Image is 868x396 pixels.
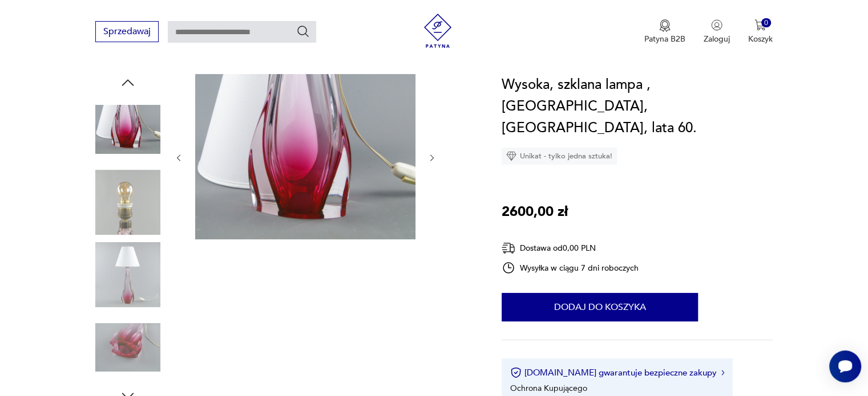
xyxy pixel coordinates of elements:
button: Zaloguj [704,19,730,44]
button: Sprzedawaj [95,21,159,42]
img: Ikona medalu [659,19,671,32]
img: Zdjęcie produktu Wysoka, szklana lampa , Val St Lambert, Belgia, lata 60. [95,170,160,235]
img: Ikona dostawy [502,241,515,255]
img: Zdjęcie produktu Wysoka, szklana lampa , Val St Lambert, Belgia, lata 60. [195,74,415,239]
button: [DOMAIN_NAME] gwarantuje bezpieczne zakupy [510,367,724,378]
button: Szukaj [296,25,310,38]
img: Patyna - sklep z meblami i dekoracjami vintage [421,14,455,48]
div: Dostawa od 0,00 PLN [502,241,639,255]
p: Patyna B2B [644,34,685,44]
div: Wysyłka w ciągu 7 dni roboczych [502,261,639,275]
iframe: Smartsupp widget button [829,350,861,382]
li: Ochrona Kupującego [510,383,587,394]
h1: Wysoka, szklana lampa , [GEOGRAPHIC_DATA], [GEOGRAPHIC_DATA], lata 60. [502,74,773,139]
a: Ikona medaluPatyna B2B [644,19,685,44]
div: 0 [761,18,771,28]
img: Zdjęcie produktu Wysoka, szklana lampa , Val St Lambert, Belgia, lata 60. [95,315,160,380]
img: Zdjęcie produktu Wysoka, szklana lampa , Val St Lambert, Belgia, lata 60. [95,242,160,307]
img: Zdjęcie produktu Wysoka, szklana lampa , Val St Lambert, Belgia, lata 60. [95,97,160,162]
p: 2600,00 zł [502,201,568,223]
img: Ikona certyfikatu [510,367,522,378]
div: Unikat - tylko jedna sztuka! [502,148,617,165]
img: Ikona diamentu [506,151,516,161]
button: Dodaj do koszyka [502,293,698,321]
img: Ikona koszyka [754,19,766,31]
p: Koszyk [748,34,773,44]
p: Zaloguj [704,34,730,44]
img: Ikonka użytkownika [711,19,722,31]
button: Patyna B2B [644,19,685,44]
a: Sprzedawaj [95,28,159,36]
img: Ikona strzałki w prawo [721,370,725,375]
button: 0Koszyk [748,19,773,44]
